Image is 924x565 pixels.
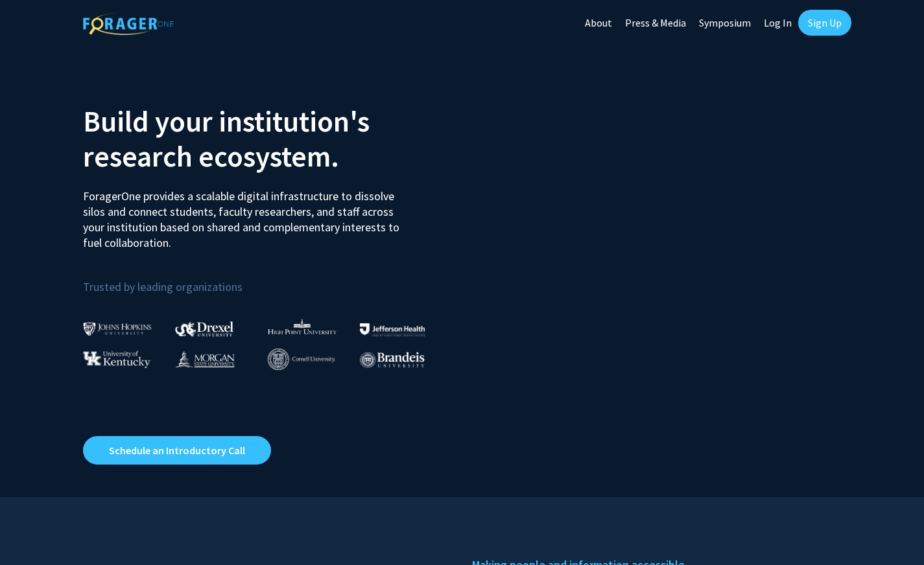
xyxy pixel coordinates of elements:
[83,12,174,35] img: ForagerOne Logo
[175,321,233,336] img: Drexel University
[798,10,851,36] a: Sign Up
[268,319,337,334] img: High Point University
[83,179,409,251] p: ForagerOne provides a scalable digital infrastructure to dissolve silos and connect students, fac...
[175,351,235,367] img: Morgan State University
[83,436,271,465] a: Opens in a new tab
[360,323,425,336] img: Thomas Jefferson University
[268,349,335,370] img: Cornell University
[83,261,453,297] p: Trusted by leading organizations
[360,352,425,368] img: Brandeis University
[83,322,152,336] img: Johns Hopkins University
[83,351,150,368] img: University of Kentucky
[83,104,453,174] h2: Build your institution's research ecosystem.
